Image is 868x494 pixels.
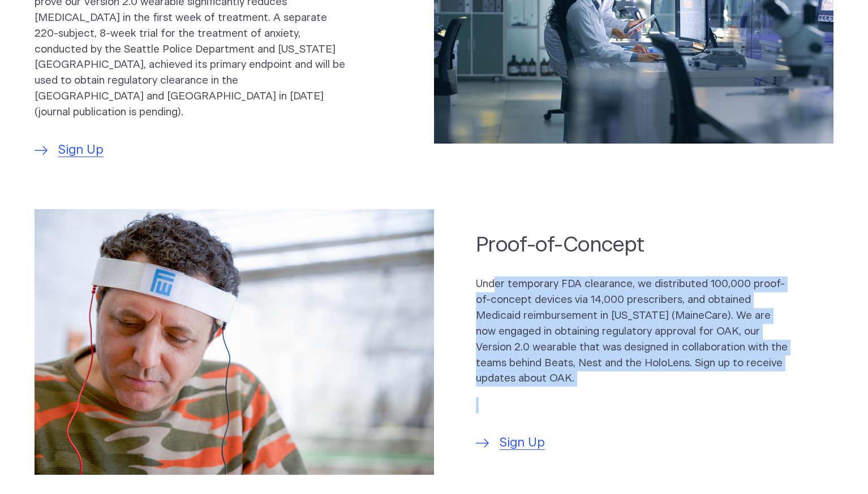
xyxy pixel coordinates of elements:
a: Sign Up [476,434,545,453]
h2: Proof-of-Concept [476,231,791,259]
span: Sign Up [500,434,545,453]
a: Sign Up [35,141,104,160]
p: Under temporary FDA clearance, we distributed 100,000 proof-of-concept devices via 14,000 prescri... [476,276,791,387]
span: Sign Up [58,141,104,160]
